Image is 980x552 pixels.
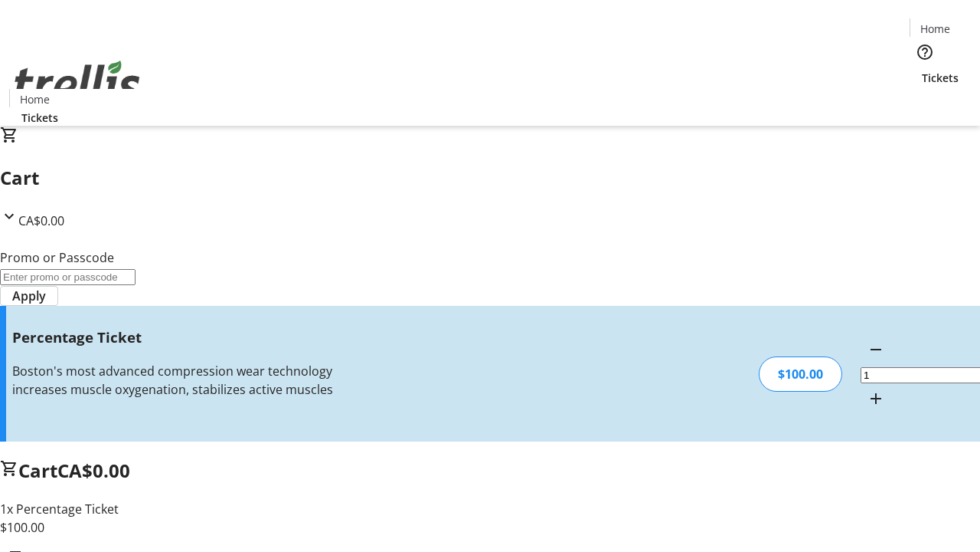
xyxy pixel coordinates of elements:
a: Tickets [910,70,971,86]
span: Home [920,21,950,37]
h3: Percentage Ticket [12,327,347,348]
img: Orient E2E Organization AshOsQzoDu's Logo [9,44,145,120]
a: Home [910,21,959,37]
span: CA$0.00 [57,458,130,483]
span: Apply [12,287,46,305]
span: CA$0.00 [18,212,64,229]
span: Home [20,91,50,107]
div: Boston's most advanced compression wear technology increases muscle oxygenation, stabilizes activ... [12,362,347,399]
button: Increment by one [861,383,891,414]
span: Tickets [922,70,959,86]
div: $100.00 [759,356,842,392]
button: Help [910,37,940,67]
span: Tickets [21,110,58,126]
button: Cart [910,86,940,117]
a: Tickets [9,110,70,126]
a: Home [10,91,59,107]
button: Decrement by one [861,334,891,365]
